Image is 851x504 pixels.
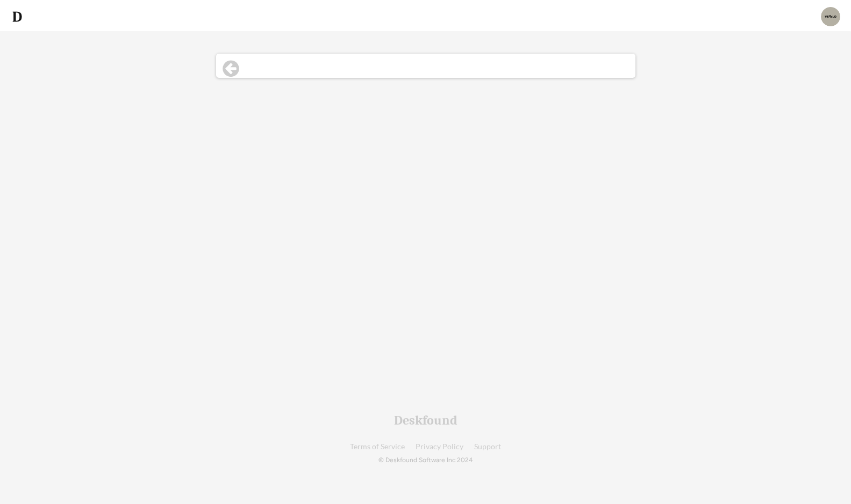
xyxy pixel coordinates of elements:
[394,414,457,427] div: Deskfound
[821,7,840,26] img: ALV-UjV9YHgeR7S64SQYZ0gsC2gcbL0GmgpNlezZCQXZyhpuOvvzGP71t32C1sL__eOrGdgO_Rw3FTAD95TIw3qPNkR5kKkPR...
[350,443,405,451] a: Terms of Service
[11,10,24,23] img: d-whitebg.png
[474,443,501,451] a: Support
[416,443,463,451] a: Privacy Policy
